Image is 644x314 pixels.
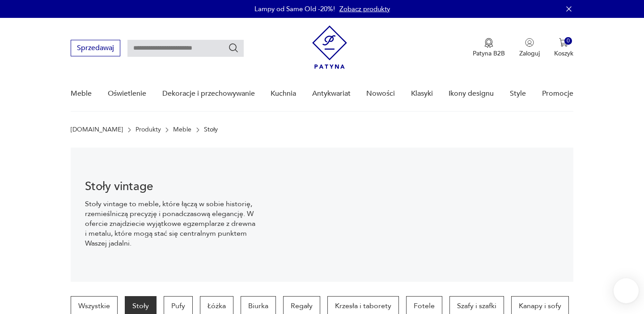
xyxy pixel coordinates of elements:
p: Stoły [204,126,218,133]
p: Stoły vintage to meble, które łączą w sobie historię, rzemieślniczą precyzję i ponadczasową elega... [85,199,257,248]
a: Ikona medaluPatyna B2B [473,38,505,58]
p: Patyna B2B [473,49,505,58]
button: Szukaj [228,42,239,53]
button: Zaloguj [519,38,540,58]
img: Ikonka użytkownika [525,38,534,47]
a: Oświetlenie [108,76,146,111]
a: [DOMAIN_NAME] [71,126,123,133]
a: Meble [173,126,191,133]
a: Kuchnia [271,76,296,111]
a: Antykwariat [312,76,351,111]
a: Dekoracje i przechowywanie [162,76,255,111]
p: Zaloguj [519,49,540,58]
a: Produkty [136,126,161,133]
img: Ikona medalu [484,38,493,48]
button: Sprzedawaj [71,40,120,56]
p: Lampy od Same Old -20%! [254,4,335,13]
a: Sprzedawaj [71,46,120,52]
h1: Stoły vintage [85,181,257,192]
a: Nowości [366,76,395,111]
iframe: Smartsupp widget button [614,278,639,303]
a: Meble [71,76,92,111]
img: Ikona koszyka [559,38,568,47]
a: Ikony designu [449,76,494,111]
a: Klasyki [411,76,433,111]
p: Koszyk [554,49,573,58]
button: 0Koszyk [554,38,573,58]
a: Zobacz produkty [339,4,390,13]
button: Patyna B2B [473,38,505,58]
a: Style [510,76,526,111]
img: Patyna - sklep z meblami i dekoracjami vintage [312,25,347,69]
div: 0 [564,37,572,45]
a: Promocje [542,76,573,111]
